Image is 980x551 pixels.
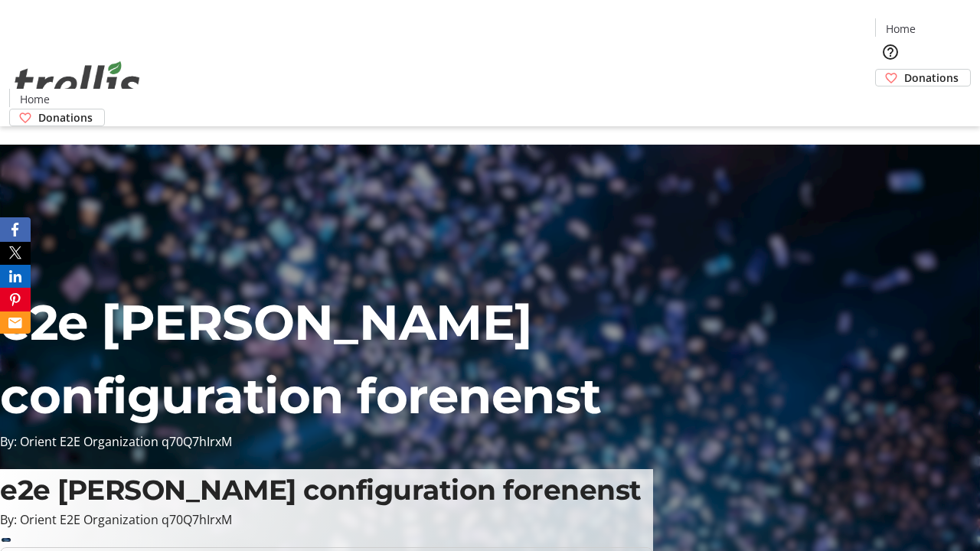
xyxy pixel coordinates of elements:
a: Donations [875,69,971,86]
a: Donations [9,109,105,126]
img: Orient E2E Organization q70Q7hIrxM's Logo [9,44,145,121]
span: Donations [904,70,959,86]
a: Home [876,21,925,37]
span: Home [20,91,50,107]
button: Help [875,37,906,67]
a: Home [10,91,59,107]
span: Home [886,21,916,37]
span: Donations [38,109,93,126]
button: Cart [875,86,906,117]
